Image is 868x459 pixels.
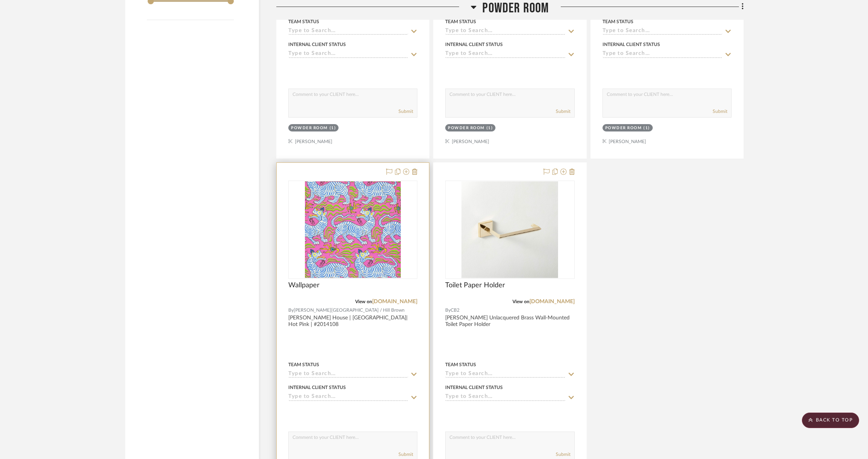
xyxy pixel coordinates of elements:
input: Type to Search… [288,28,408,35]
span: View on [355,299,372,304]
input: Type to Search… [445,28,565,35]
img: Wallpaper [305,181,401,278]
div: Team Status [445,361,476,368]
input: Type to Search… [602,28,722,35]
input: Type to Search… [445,394,565,401]
span: By [445,307,451,314]
span: By [288,307,294,314]
div: Internal Client Status [445,41,503,48]
button: Submit [398,108,413,115]
a: [DOMAIN_NAME] [372,299,417,304]
span: Toilet Paper Holder [445,281,505,290]
input: Type to Search… [445,51,565,58]
div: 0 [289,181,417,278]
input: Type to Search… [445,371,565,378]
div: Powder Room [291,125,328,131]
div: Powder Room [448,125,485,131]
span: Wallpaper [288,281,320,290]
div: Team Status [288,361,319,368]
input: Type to Search… [288,394,408,401]
button: Submit [556,108,570,115]
div: Team Status [445,18,476,25]
input: Type to Search… [288,371,408,378]
input: Type to Search… [602,51,722,58]
div: Team Status [602,18,633,25]
scroll-to-top-button: BACK TO TOP [802,413,859,428]
div: (1) [487,125,493,131]
span: [PERSON_NAME][GEOGRAPHIC_DATA] / Hill Brown [294,307,405,314]
button: Submit [713,108,727,115]
div: Internal Client Status [602,41,660,48]
input: Type to Search… [288,51,408,58]
button: Submit [556,451,570,458]
span: View on [512,299,529,304]
img: Toilet Paper Holder [461,181,558,278]
button: Submit [398,451,413,458]
div: (1) [643,125,650,131]
a: [DOMAIN_NAME] [529,299,575,304]
div: Internal Client Status [445,384,503,391]
div: Team Status [288,18,319,25]
div: Internal Client Status [288,384,346,391]
div: Powder Room [605,125,642,131]
div: Internal Client Status [288,41,346,48]
div: (1) [330,125,336,131]
span: CB2 [451,307,460,314]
